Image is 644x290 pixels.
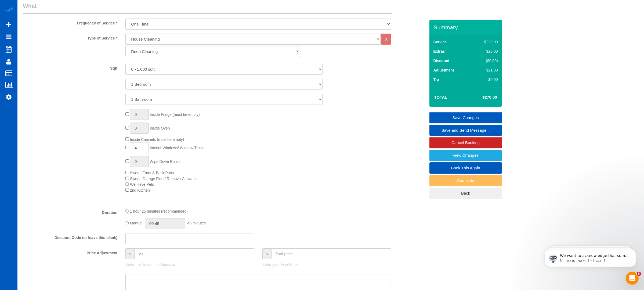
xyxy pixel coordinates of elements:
div: ($0.00) [473,58,498,63]
span: 2nd Kitchen [130,188,150,192]
div: $229.00 [473,39,498,45]
img: Automaid Logo [3,5,14,13]
label: Duration [19,208,121,215]
span: $ [125,248,134,259]
label: Sqft [19,64,121,71]
legend: What [23,2,392,14]
input: final price [271,248,391,259]
a: Save Changes [429,112,502,123]
label: Discount Code (or leave this blank) [19,233,121,240]
span: Sweep Garage Floor/ Remove Cobwebs [130,177,197,181]
label: Adjustment [433,67,454,73]
span: Inside Cabinets (must be empty) [130,137,184,142]
span: 8 [637,272,641,276]
div: $20.00 [473,49,498,54]
h4: $270.00 [466,95,497,100]
a: Cancel Booking [429,137,502,148]
span: Inside Oven [150,126,170,130]
span: 45 minutes [187,221,206,225]
label: Tip [433,77,439,82]
iframe: Intercom live chat [626,272,639,285]
div: $21.00 [473,67,498,73]
p: Message from Ellie, sent 6d ago [23,21,93,26]
label: Price Adjustment [19,248,121,256]
span: Sweep Front & Back Patio [130,171,174,175]
span: We Have Pets [130,182,154,187]
label: Frequency of Service * [19,19,121,26]
iframe: Intercom notifications message [537,238,644,275]
span: Wipe Down Blinds [150,159,180,164]
label: Type of Service * [19,34,121,41]
span: We want to acknowledge that some users may be experiencing lag or slower performance in our softw... [23,16,92,89]
span: $ [262,248,271,259]
span: 1 hour 25 minutes (recommended) [130,209,188,213]
a: View Changes [429,150,502,161]
a: Book This Again [429,162,502,174]
label: Service [433,39,447,45]
div: $0.00 [473,77,498,82]
p: Enter the Amount to Adjust, or [125,262,254,267]
span: Interior Windows/ Window Tracks [150,146,205,150]
p: Enter your Final Price [262,262,391,267]
a: Back [429,188,502,199]
a: Save and Send Message... [429,125,502,136]
label: Discount [433,58,450,63]
span: Manual [130,221,142,225]
h3: Summary [434,24,499,30]
label: Extras [433,49,445,54]
strong: Total [434,95,447,99]
span: Inside Fridge (must be empty) [150,112,200,117]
